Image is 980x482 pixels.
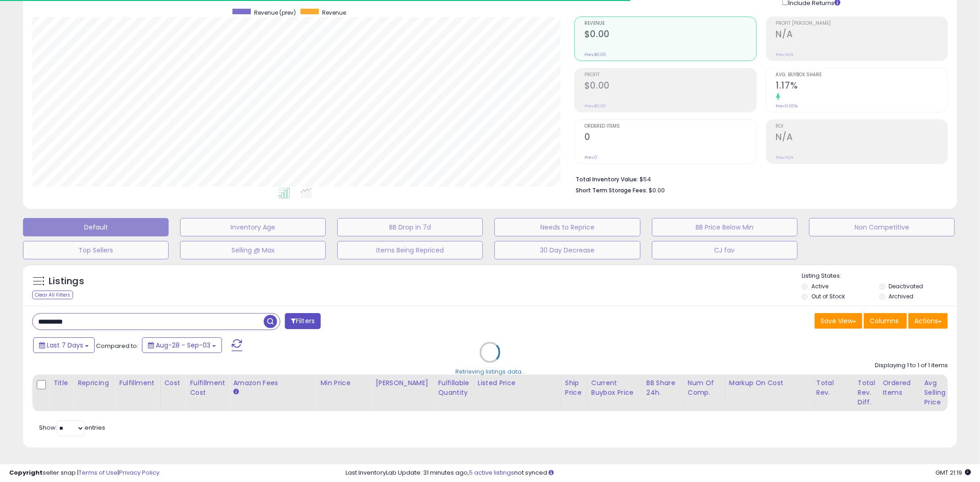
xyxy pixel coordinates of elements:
[494,241,640,259] button: 30 Day Decrease
[23,241,169,259] button: Top Sellers
[809,218,955,236] button: Non Competitive
[9,468,43,477] strong: Copyright
[776,155,794,160] small: Prev: N/A
[494,218,640,236] button: Needs to Reprice
[584,132,756,144] h2: 0
[456,368,525,376] div: Retrieving listings data..
[584,124,756,129] span: Ordered Items
[470,468,515,477] a: 5 active listings
[346,469,971,477] div: Last InventoryLab Update: 31 minutes ago, not synced.
[337,218,483,236] button: BB Drop in 7d
[9,469,159,477] div: seller snap | |
[776,29,947,41] h2: N/A
[254,9,296,17] span: Revenue (prev)
[576,175,638,183] b: Total Inventory Value:
[584,29,756,41] h2: $0.00
[935,468,971,477] span: 2025-09-11 21:19 GMT
[322,9,346,17] span: Revenue
[180,218,326,236] button: Inventory Age
[576,173,941,184] li: $54
[576,186,647,194] b: Short Term Storage Fees:
[776,103,798,109] small: Prev: 0.00%
[23,218,169,236] button: Default
[652,218,798,236] button: BB Price Below Min
[652,241,798,259] button: CJ fav
[776,52,794,57] small: Prev: N/A
[79,468,118,477] a: Terms of Use
[584,103,606,109] small: Prev: $0.00
[649,186,665,195] span: $0.00
[584,80,756,93] h2: $0.00
[584,21,756,26] span: Revenue
[776,21,947,26] span: Profit [PERSON_NAME]
[337,241,483,259] button: Items Being Repriced
[776,73,947,78] span: Avg. Buybox Share
[584,155,597,160] small: Prev: 0
[776,132,947,144] h2: N/A
[584,52,606,57] small: Prev: $0.00
[180,241,326,259] button: Selling @ Max
[584,73,756,78] span: Profit
[776,80,947,93] h2: 1.17%
[776,124,947,129] span: ROI
[119,468,159,477] a: Privacy Policy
